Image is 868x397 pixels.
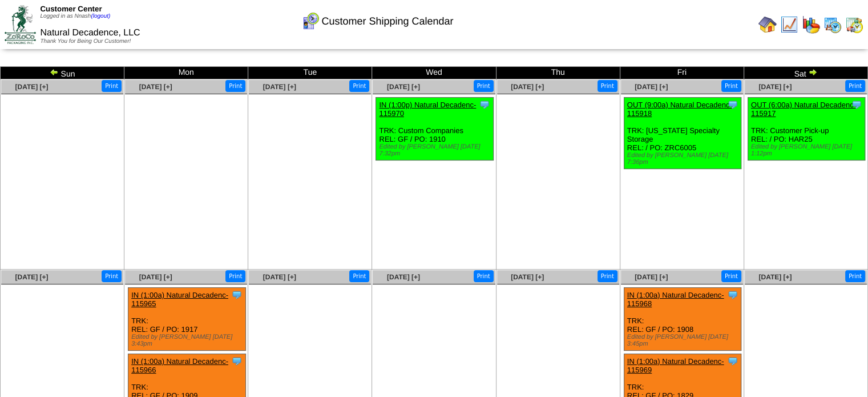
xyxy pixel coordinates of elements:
[1,67,124,79] td: Sun
[751,101,856,118] a: OUT (6:00a) Natural Decadenc-115917
[751,143,865,157] div: Edited by [PERSON_NAME] [DATE] 1:12pm
[40,38,131,45] span: Thank You for Being Our Customer!
[321,15,453,27] span: Customer Shipping Calendar
[635,83,668,91] a: [DATE] [+]
[627,152,741,166] div: Edited by [PERSON_NAME] [DATE] 7:36pm
[758,273,792,281] a: [DATE] [+]
[15,83,48,91] a: [DATE] [+]
[748,98,865,161] div: TRK: Customer Pick-up REL: / PO: HAR25
[124,67,248,79] td: Mon
[474,80,494,92] button: Print
[511,273,544,281] a: [DATE] [+]
[40,13,110,19] span: Logged in as Nnash
[349,80,369,92] button: Print
[727,99,738,110] img: Tooltip
[624,288,741,351] div: TRK: REL: GF / PO: 1908
[263,273,296,281] a: [DATE] [+]
[627,291,724,308] a: IN (1:00a) Natural Decadenc-115968
[627,334,741,347] div: Edited by [PERSON_NAME] [DATE] 3:45pm
[248,67,372,79] td: Tue
[387,83,420,91] a: [DATE] [+]
[379,101,476,118] a: IN (1:00p) Natural Decadenc-115970
[727,289,738,300] img: Tooltip
[139,273,172,281] a: [DATE] [+]
[91,13,110,19] a: (logout)
[627,357,724,374] a: IN (1:00a) Natural Decadenc-115969
[845,15,863,34] img: calendarinout.gif
[376,98,494,161] div: TRK: Custom Companies REL: GF / PO: 1910
[102,80,122,92] button: Print
[597,270,617,282] button: Print
[635,273,668,281] a: [DATE] [+]
[231,355,243,367] img: Tooltip
[387,273,420,281] a: [DATE] [+]
[727,355,738,367] img: Tooltip
[225,270,245,282] button: Print
[744,67,867,79] td: Sat
[102,270,122,282] button: Print
[721,80,741,92] button: Print
[780,15,798,34] img: line_graph.gif
[225,80,245,92] button: Print
[231,289,243,300] img: Tooltip
[620,67,744,79] td: Fri
[379,143,493,157] div: Edited by [PERSON_NAME] [DATE] 7:32pm
[845,80,865,92] button: Print
[627,101,732,118] a: OUT (9:00a) Natural Decadenc-115918
[50,67,59,77] img: arrowleft.gif
[597,80,617,92] button: Print
[263,83,296,91] a: [DATE] [+]
[758,15,777,34] img: home.gif
[15,273,48,281] a: [DATE] [+]
[131,291,228,308] a: IN (1:00a) Natural Decadenc-115965
[496,67,620,79] td: Thu
[40,28,140,38] span: Natural Decadence, LLC
[349,270,369,282] button: Print
[131,357,228,374] a: IN (1:00a) Natural Decadenc-115966
[851,99,862,110] img: Tooltip
[808,67,817,77] img: arrowright.gif
[301,12,320,30] img: calendarcustomer.gif
[511,83,544,91] a: [DATE] [+]
[624,98,741,169] div: TRK: [US_STATE] Specialty Storage REL: / PO: ZRC6005
[802,15,820,34] img: graph.gif
[5,5,36,43] img: ZoRoCo_Logo(Green%26Foil)%20jpg.webp
[474,270,494,282] button: Print
[823,15,842,34] img: calendarprod.gif
[479,99,490,110] img: Tooltip
[128,288,246,351] div: TRK: REL: GF / PO: 1917
[721,270,741,282] button: Print
[845,270,865,282] button: Print
[372,67,496,79] td: Wed
[758,83,792,91] a: [DATE] [+]
[131,334,245,347] div: Edited by [PERSON_NAME] [DATE] 3:43pm
[139,83,172,91] a: [DATE] [+]
[40,5,102,13] span: Customer Center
